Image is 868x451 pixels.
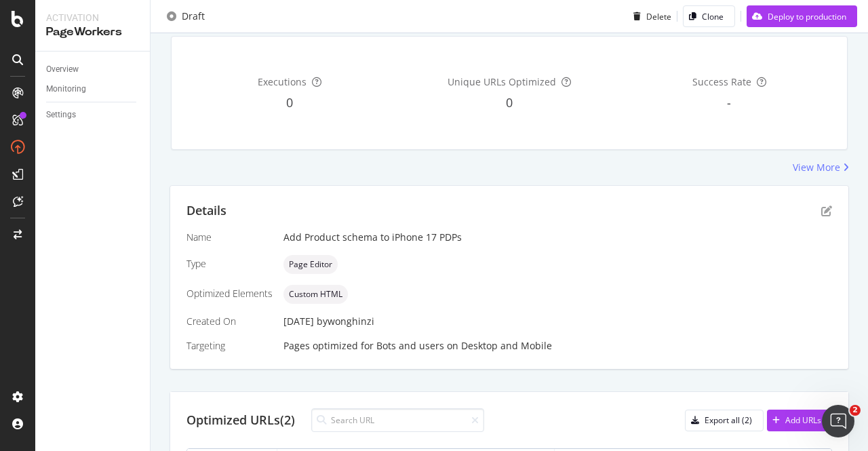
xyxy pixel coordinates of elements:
[46,11,139,24] div: Activation
[692,75,751,88] span: Success Rate
[702,10,724,22] div: Clone
[317,315,374,328] div: by wonghinzi
[289,260,332,269] span: Page Editor
[286,94,293,111] span: 0
[289,290,342,298] span: Custom HTML
[186,257,273,271] div: Type
[785,414,821,426] div: Add URLs
[186,231,273,244] div: Name
[747,5,857,27] button: Deploy to production
[283,315,832,328] div: [DATE]
[793,161,849,174] a: View More
[850,405,861,416] span: 2
[46,82,140,96] a: Monitoring
[186,339,273,353] div: Targeting
[186,412,295,429] div: Optimized URLs (2)
[46,108,76,122] div: Settings
[461,339,552,353] div: Desktop and Mobile
[628,5,671,27] button: Delete
[186,287,273,300] div: Optimized Elements
[283,285,348,304] div: neutral label
[46,24,139,40] div: PageWorkers
[46,62,79,77] div: Overview
[46,82,86,96] div: Monitoring
[186,315,273,328] div: Created On
[46,62,140,77] a: Overview
[506,94,513,111] span: 0
[683,5,735,27] button: Clone
[182,9,205,23] div: Draft
[283,231,832,244] div: Add Product schema to iPhone 17 PDPs
[283,339,832,353] div: Pages optimized for on
[311,408,484,432] input: Search URL
[685,410,764,431] button: Export all (2)
[768,10,846,22] div: Deploy to production
[646,10,671,22] div: Delete
[793,161,840,174] div: View More
[767,410,832,431] button: Add URLs
[727,94,731,111] span: -
[705,414,752,426] div: Export all (2)
[186,202,226,220] div: Details
[283,255,338,274] div: neutral label
[448,75,556,88] span: Unique URLs Optimized
[258,75,307,88] span: Executions
[46,108,140,122] a: Settings
[822,405,854,437] iframe: Intercom live chat
[821,205,832,216] div: pen-to-square
[376,339,444,353] div: Bots and users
